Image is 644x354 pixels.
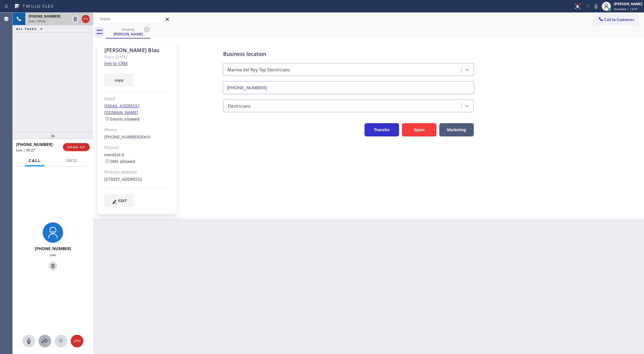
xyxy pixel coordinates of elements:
button: copy [104,73,134,87]
span: [PHONE_NUMBER] [16,142,53,147]
div: Primary address [104,169,170,176]
button: Mute [22,335,35,347]
span: Live | 00:27 [16,148,35,153]
div: none [104,152,170,165]
button: Transfer [365,123,399,136]
button: Info [62,155,80,166]
div: Marina del Rey Top Electricians [227,66,290,73]
button: ALL TASKS [13,25,48,32]
span: Ext: 0 [141,134,150,140]
button: Mute [592,2,600,10]
span: Available | 13:07 [614,7,638,11]
button: Marketing [439,123,474,136]
span: Info [66,158,77,163]
span: HANG UP [68,145,85,149]
div: [PERSON_NAME] Blau [104,47,170,54]
button: EDIT [104,194,134,207]
button: Hang up [82,15,90,23]
button: HANG UP [63,143,90,151]
label: Emails allowed [104,116,140,122]
a: link to CRM [104,60,128,66]
span: [PHONE_NUMBER] [29,14,60,19]
div: Peter Blau [106,26,150,38]
a: [EMAIL_ADDRESS][DOMAIN_NAME] [104,103,139,115]
div: Electricians [228,102,250,109]
button: Spam [402,123,436,136]
div: Since: [DATE] [104,54,170,60]
input: Phone Number [223,81,474,94]
div: Business location [223,50,474,58]
span: EDIT [118,199,127,203]
span: ALL TASKS [16,27,37,31]
button: Call [25,155,44,166]
span: Live | 00:26 [29,19,45,23]
input: Emails allowed [106,117,109,121]
div: [PERSON_NAME] [614,1,642,6]
button: Open dialpad [55,335,67,347]
a: [PHONE_NUMBER] [104,134,141,140]
span: Live [50,252,56,257]
button: Hold Customer [49,262,57,270]
span: Call [29,158,41,163]
div: [PERSON_NAME] [106,31,150,37]
input: Search [95,14,172,24]
div: Phone2 [104,144,170,151]
span: [PHONE_NUMBER] [35,246,71,251]
label: SMS allowed [104,159,135,164]
div: Phone [104,127,170,133]
div: [STREET_ADDRESS] [104,176,170,183]
input: SMS allowed [106,159,109,163]
div: Email [104,96,170,102]
button: Call to Customer [594,14,638,25]
div: booking [106,27,150,31]
button: Hold Customer [71,15,79,23]
span: Ext: 0 [114,152,124,157]
button: Hang up [71,335,83,347]
button: Open directory [39,335,51,347]
span: Call to Customer [604,17,635,22]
